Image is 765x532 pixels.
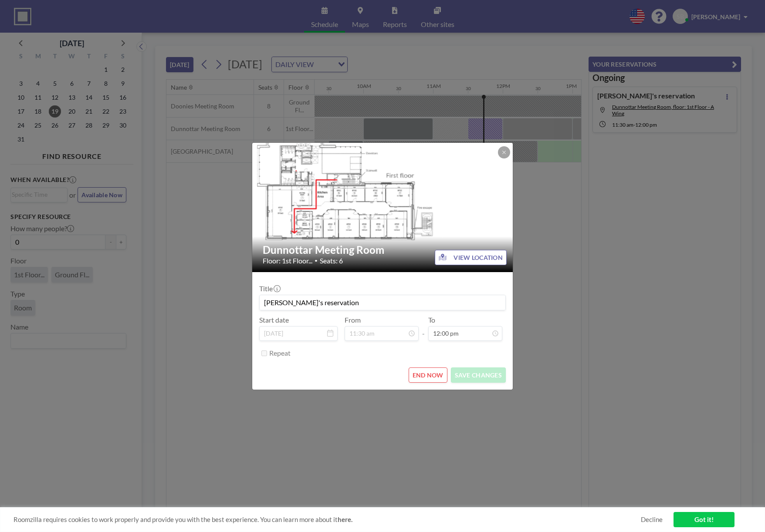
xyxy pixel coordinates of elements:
[315,257,318,264] span: •
[428,316,435,324] label: To
[320,256,343,265] span: Seats: 6
[641,515,663,524] a: Decline
[409,367,447,383] button: END NOW
[451,367,506,383] button: SAVE CHANGES
[435,250,507,265] button: VIEW LOCATION
[422,319,425,338] span: -
[14,515,641,524] span: Roomzilla requires cookies to work properly and provide you with the best experience. You can lea...
[259,284,280,293] label: Title
[674,512,735,527] a: Got it!
[269,349,291,357] label: Repeat
[263,256,312,265] span: Floor: 1st Floor...
[252,134,514,280] img: 537.png
[338,515,352,523] a: here.
[260,295,505,310] input: (No title)
[345,316,361,324] label: From
[259,316,289,324] label: Start date
[263,243,503,256] h2: Dunnottar Meeting Room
